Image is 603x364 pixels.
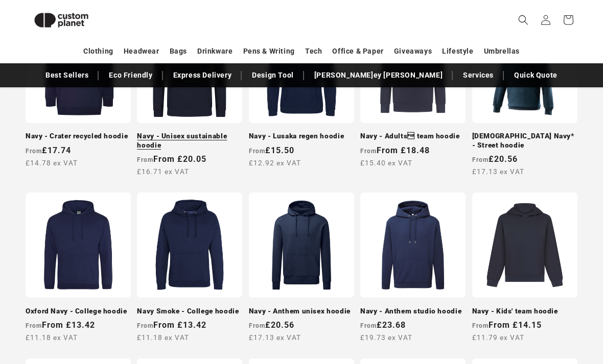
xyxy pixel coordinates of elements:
a: [DEMOGRAPHIC_DATA] Navy* - Street hoodie [472,132,577,150]
a: Navy - Lusaka regen hoodie [249,132,354,141]
a: Quick Quote [509,66,563,84]
summary: Search [512,9,535,31]
a: Express Delivery [168,66,237,84]
a: Design Tool [247,66,299,84]
a: Navy - Adults team hoodie [360,132,466,141]
a: Oxford Navy - College hoodie [26,307,131,316]
img: Custom Planet [26,4,97,36]
a: Lifestyle [442,42,473,60]
a: Bags [170,42,187,60]
a: Services [458,66,499,84]
a: Tech [305,42,322,60]
a: Navy - Unisex sustainable hoodie [137,132,242,150]
a: Navy - Anthem unisex hoodie [249,307,354,316]
a: Office & Paper [332,42,383,60]
iframe: Chat Widget [552,315,603,364]
a: Umbrellas [484,42,520,60]
a: Navy - Crater recycled hoodie [26,132,131,141]
a: [PERSON_NAME]ey [PERSON_NAME] [309,66,448,84]
a: Eco Friendly [104,66,157,84]
a: Navy Smoke - College hoodie [137,307,242,316]
a: Navy - Kids' team hoodie [472,307,577,316]
a: Clothing [83,42,113,60]
a: Giveaways [394,42,432,60]
a: Pens & Writing [243,42,295,60]
a: Drinkware [197,42,233,60]
a: Best Sellers [40,66,94,84]
a: Headwear [124,42,159,60]
a: Navy - Anthem studio hoodie [360,307,466,316]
